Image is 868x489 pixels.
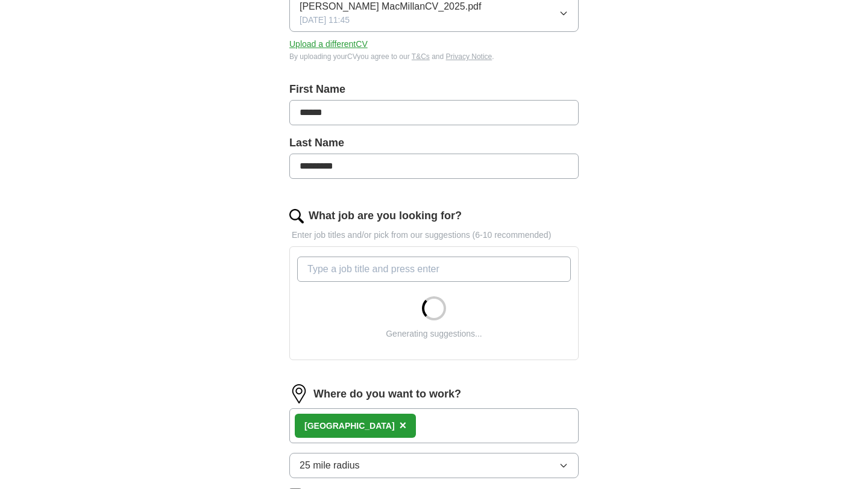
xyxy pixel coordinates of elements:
[400,419,407,432] span: ×
[309,208,462,224] label: What job are you looking for?
[289,453,579,478] button: 25 mile radius
[297,257,571,282] input: Type a job title and press enter
[289,384,309,403] img: location.png
[400,417,407,435] button: ×
[300,458,360,473] span: 25 mile radius
[300,14,350,26] span: [DATE] 11:45
[386,328,482,340] div: Generating suggestions...
[304,420,395,432] div: [GEOGRAPHIC_DATA]
[289,229,579,241] p: Enter job titles and/or pick from our suggestions (6-10 recommended)
[289,135,579,151] label: Last Name
[289,38,368,51] button: Upload a differentCV
[289,209,304,223] img: search.png
[289,81,579,98] label: First Name
[313,386,461,402] label: Where do you want to work?
[412,52,430,61] a: T&Cs
[289,51,579,62] div: By uploading your CV you agree to our and .
[446,52,492,61] a: Privacy Notice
